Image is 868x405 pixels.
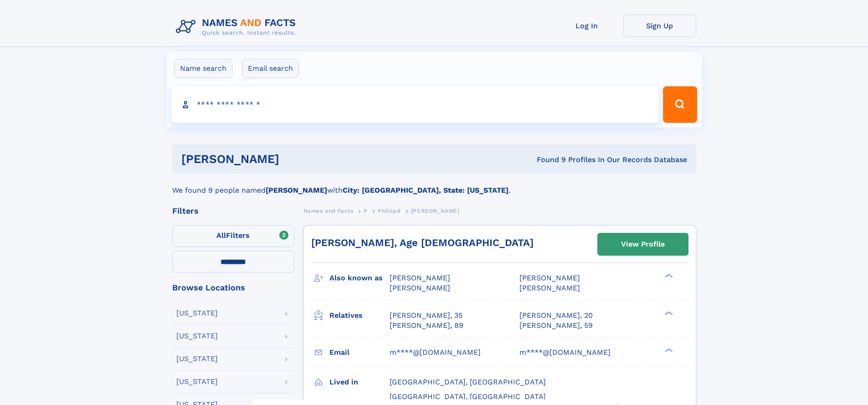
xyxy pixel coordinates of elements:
[390,284,450,292] span: [PERSON_NAME]
[329,374,390,390] h3: Lived in
[390,378,546,386] span: [GEOGRAPHIC_DATA], [GEOGRAPHIC_DATA]
[176,310,218,317] div: [US_STATE]
[408,155,687,165] div: Found 9 Profiles In Our Records Database
[390,392,546,401] span: [GEOGRAPHIC_DATA], [GEOGRAPHIC_DATA]
[329,308,390,323] h3: Relatives
[364,205,368,216] a: P
[176,378,218,385] div: [US_STATE]
[390,274,450,282] span: [PERSON_NAME]
[176,332,218,340] div: [US_STATE]
[343,186,508,195] b: City: [GEOGRAPHIC_DATA], State: [US_STATE]
[623,15,696,37] a: Sign Up
[172,174,696,196] div: We found 9 people named with .
[411,208,460,214] span: [PERSON_NAME]
[598,233,688,255] a: View Profile
[663,347,673,353] div: ❯
[216,231,226,240] span: All
[172,15,303,39] img: Logo Names and Facts
[266,186,327,195] b: [PERSON_NAME]
[329,270,390,286] h3: Also known as
[378,205,401,216] a: Phillipd
[519,321,593,331] a: [PERSON_NAME], 59
[550,15,623,37] a: Log In
[390,321,463,331] a: [PERSON_NAME], 89
[663,273,673,279] div: ❯
[176,355,218,363] div: [US_STATE]
[519,310,593,321] a: [PERSON_NAME], 20
[174,59,232,78] label: Name search
[378,208,401,214] span: Phillipd
[519,284,580,292] span: [PERSON_NAME]
[181,153,408,165] h1: [PERSON_NAME]
[242,59,299,78] label: Email search
[621,234,665,255] div: View Profile
[390,310,462,321] a: [PERSON_NAME], 35
[172,284,294,292] div: Browse Locations
[171,86,659,123] input: search input
[172,225,294,247] label: Filters
[663,310,673,316] div: ❯
[663,86,697,123] button: Search Button
[303,205,354,216] a: Names and Facts
[364,208,368,214] span: P
[519,274,580,282] span: [PERSON_NAME]
[329,345,390,360] h3: Email
[311,237,534,248] a: [PERSON_NAME], Age [DEMOGRAPHIC_DATA]
[172,207,294,215] div: Filters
